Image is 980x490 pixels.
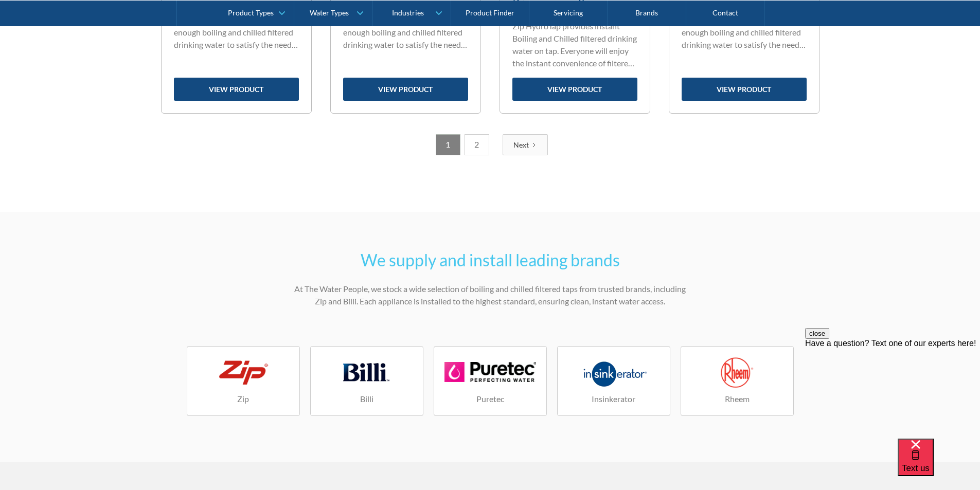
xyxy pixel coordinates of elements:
[436,134,460,155] a: 1
[592,393,635,405] h4: Insinkerator
[503,134,548,155] a: Next Page
[187,346,300,416] a: Zip
[512,78,637,101] a: view product
[310,346,423,416] a: Billi
[465,134,489,155] a: 2
[343,2,468,51] p: Billi Quadra comes in 6 different capacity sizes to ensure you have enough boiling and chilled fi...
[682,2,807,51] p: Billi Quadra comes in 6 different capacity sizes to ensure you have enough boiling and chilled fi...
[290,283,691,307] p: At The Water People, we stock a wide selection of boiling and chilled filtered taps from trusted ...
[725,393,750,405] h4: Rheem
[512,20,637,69] p: Zip HydroTap provides instant Boiling and Chilled filtered drinking water on tap. Everyone will e...
[237,393,249,405] h4: Zip
[682,78,807,101] a: view product
[343,78,468,101] a: view product
[898,439,980,490] iframe: podium webchat widget bubble
[392,8,424,17] div: Industries
[290,248,691,273] h2: We supply and install leading brands
[174,78,299,101] a: view product
[161,134,819,155] div: List
[174,2,299,51] p: Billi Quadra comes in 6 different capacity sizes to ensure you have enough boiling and chilled fi...
[805,328,980,451] iframe: podium webchat widget prompt
[228,8,274,17] div: Product Types
[310,8,349,17] div: Water Types
[557,346,670,416] a: Insinkerator
[513,139,529,150] div: Next
[360,393,373,405] h4: Billi
[681,346,794,416] a: Rheem
[476,393,504,405] h4: Puretec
